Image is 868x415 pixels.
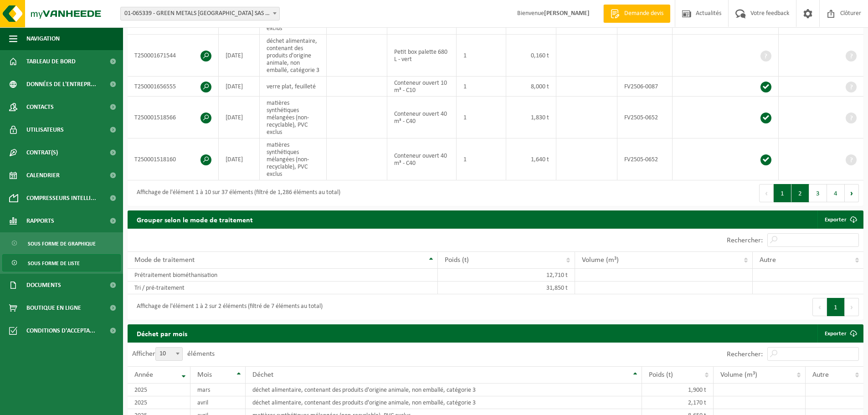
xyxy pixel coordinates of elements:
[260,138,327,180] td: matières synthétiques mélangées (non-recyclable), PVC exclus
[506,138,556,180] td: 1,640 t
[128,77,219,97] td: T250001656555
[727,351,763,358] label: Rechercher:
[26,50,76,73] span: Tableau de bord
[845,184,859,202] button: Next
[128,35,219,77] td: T250001671544
[26,118,64,141] span: Utilisateurs
[128,210,262,228] h2: Grouper selon le mode de traitement
[219,138,260,180] td: [DATE]
[817,210,863,229] a: Exporter
[759,184,774,202] button: Previous
[260,77,327,97] td: verre plat, feuilleté
[617,97,673,138] td: FV2505-0652
[121,7,279,20] span: 01-065339 - GREEN METALS FRANCE SAS - ONNAING
[26,96,54,118] span: Contacts
[246,396,642,409] td: déchet alimentaire, contenant des produits d'origine animale, non emballé, catégorie 3
[649,371,673,379] span: Poids (t)
[156,348,182,360] span: 10
[727,237,763,244] label: Rechercher:
[720,371,757,379] span: Volume (m³)
[128,282,438,294] td: Tri / pré-traitement
[197,371,212,379] span: Mois
[26,27,60,50] span: Navigation
[26,187,96,210] span: Compresseurs intelli...
[26,141,58,164] span: Contrat(s)
[132,299,323,315] div: Affichage de l'élément 1 à 2 sur 2 éléments (filtré de 7 éléments au total)
[642,396,714,409] td: 2,170 t
[445,256,469,264] span: Poids (t)
[827,298,845,316] button: 1
[128,384,190,396] td: 2025
[760,256,776,264] span: Autre
[2,235,121,252] a: Sous forme de graphique
[128,324,196,342] h2: Déchet par mois
[617,138,673,180] td: FV2505-0652
[387,138,457,180] td: Conteneur ouvert 40 m³ - C40
[134,256,195,264] span: Mode de traitement
[134,371,153,379] span: Année
[120,7,280,20] span: 01-065339 - GREEN METALS FRANCE SAS - ONNAING
[438,282,575,294] td: 31,850 t
[246,384,642,396] td: déchet alimentaire, contenant des produits d'origine animale, non emballé, catégorie 3
[582,256,619,264] span: Volume (m³)
[457,77,507,97] td: 1
[791,184,809,202] button: 2
[817,324,863,343] a: Exporter
[190,384,246,396] td: mars
[827,184,845,202] button: 4
[506,97,556,138] td: 1,830 t
[26,164,60,187] span: Calendrier
[622,9,666,18] span: Demande devis
[28,255,80,272] span: Sous forme de liste
[260,97,327,138] td: matières synthétiques mélangées (non-recyclable), PVC exclus
[544,10,590,17] strong: [PERSON_NAME]
[132,350,215,358] label: Afficher éléments
[128,97,219,138] td: T250001518566
[252,371,273,379] span: Déchet
[457,138,507,180] td: 1
[2,254,121,272] a: Sous forme de liste
[506,77,556,97] td: 8,000 t
[617,77,673,97] td: FV2506-0087
[128,269,438,282] td: Prétraitement biométhanisation
[457,35,507,77] td: 1
[28,235,96,252] span: Sous forme de graphique
[155,347,183,361] span: 10
[219,35,260,77] td: [DATE]
[26,73,96,96] span: Données de l'entrepr...
[774,184,791,202] button: 1
[132,185,340,201] div: Affichage de l'élément 1 à 10 sur 37 éléments (filtré de 1,286 éléments au total)
[219,97,260,138] td: [DATE]
[809,184,827,202] button: 3
[219,77,260,97] td: [DATE]
[845,298,859,316] button: Next
[506,35,556,77] td: 0,160 t
[387,97,457,138] td: Conteneur ouvert 40 m³ - C40
[438,269,575,282] td: 12,710 t
[812,371,829,379] span: Autre
[457,97,507,138] td: 1
[26,297,81,319] span: Boutique en ligne
[128,396,190,409] td: 2025
[603,5,670,23] a: Demande devis
[387,77,457,97] td: Conteneur ouvert 10 m³ - C10
[812,298,827,316] button: Previous
[642,384,714,396] td: 1,900 t
[387,35,457,77] td: Petit box palette 680 L - vert
[190,396,246,409] td: avril
[26,274,61,297] span: Documents
[26,319,95,342] span: Conditions d'accepta...
[128,138,219,180] td: T250001518160
[260,35,327,77] td: déchet alimentaire, contenant des produits d'origine animale, non emballé, catégorie 3
[26,210,54,232] span: Rapports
